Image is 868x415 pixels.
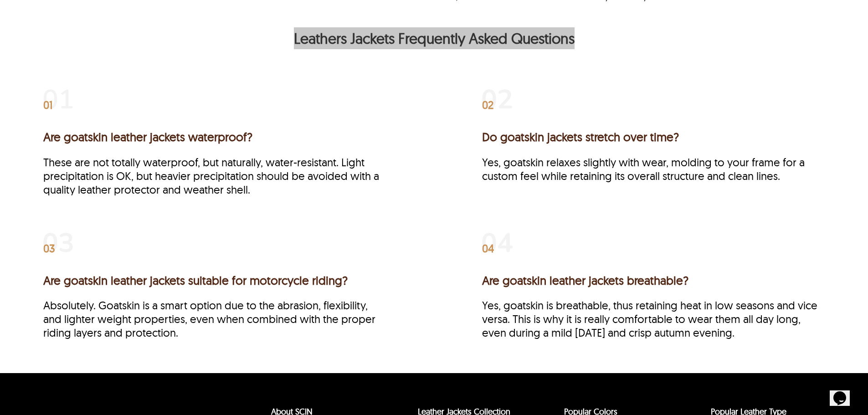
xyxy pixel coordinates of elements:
[482,100,493,109] span: 02
[43,130,386,144] h3: Are goatskin leather jackets waterproof?
[43,155,386,196] p: These are not totally waterproof, but naturally, water-resistant. Light precipitation is OK, but ...
[43,273,386,287] h3: Are goatskin leather jackets suitable for motorcycle riding?
[482,130,825,144] h3: Do goatskin jackets stretch over time?
[482,298,825,339] p: Yes, goatskin is breathable, thus retaining heat in low seasons and vice versa. This is why it is...
[830,379,859,406] iframe: chat widget
[482,244,494,253] span: 04
[43,100,52,109] span: 01
[43,298,386,339] p: Absolutely. Goatskin is a smart option due to the abrasion, flexibility, and lighter weight prope...
[46,27,822,49] p: Leathers Jackets Frequently Asked Questions
[43,244,55,253] span: 03
[43,27,825,49] h2: Leathers Jackets Frequently Asked Questions
[482,273,825,287] h3: Are goatskin leather jackets breathable?
[482,155,825,183] p: Yes, goatskin relaxes slightly with wear, molding to your frame for a custom feel while retaining...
